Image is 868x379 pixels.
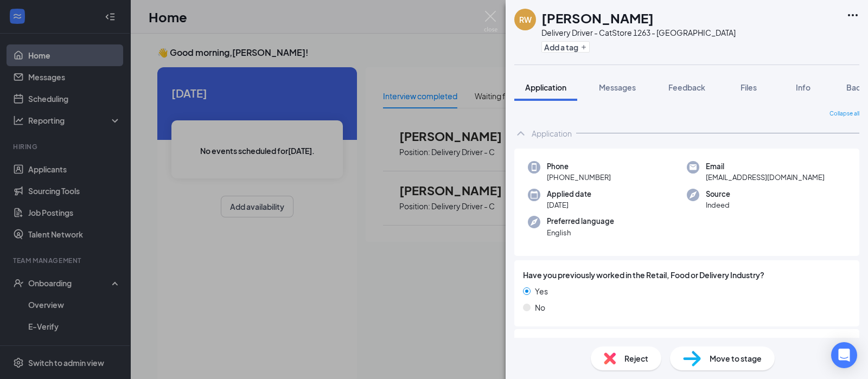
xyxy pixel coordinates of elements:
[706,172,825,183] span: [EMAIL_ADDRESS][DOMAIN_NAME]
[547,172,611,183] span: [PHONE_NUMBER]
[741,82,757,92] span: Files
[519,14,532,25] div: RW
[829,110,859,118] span: Collapse all
[796,82,810,92] span: Info
[831,342,857,368] div: Open Intercom Messenger
[541,27,736,38] div: Delivery Driver - C at Store 1263 - [GEOGRAPHIC_DATA]
[599,82,636,92] span: Messages
[525,82,566,92] span: Application
[668,82,705,92] span: Feedback
[514,127,527,140] svg: ChevronUp
[547,200,591,210] span: [DATE]
[547,161,611,172] span: Phone
[535,285,548,297] span: Yes
[547,227,614,238] span: English
[710,352,762,364] span: Move to stage
[541,9,654,27] h1: [PERSON_NAME]
[580,44,587,50] svg: Plus
[541,41,590,53] button: PlusAdd a tag
[523,269,764,281] span: Have you previously worked in the Retail, Food or Delivery Industry?
[624,352,648,364] span: Reject
[706,161,825,172] span: Email
[547,216,614,227] span: Preferred language
[706,200,730,210] span: Indeed
[547,189,591,200] span: Applied date
[706,189,730,200] span: Source
[532,128,572,139] div: Application
[535,301,545,313] span: No
[846,9,859,22] svg: Ellipses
